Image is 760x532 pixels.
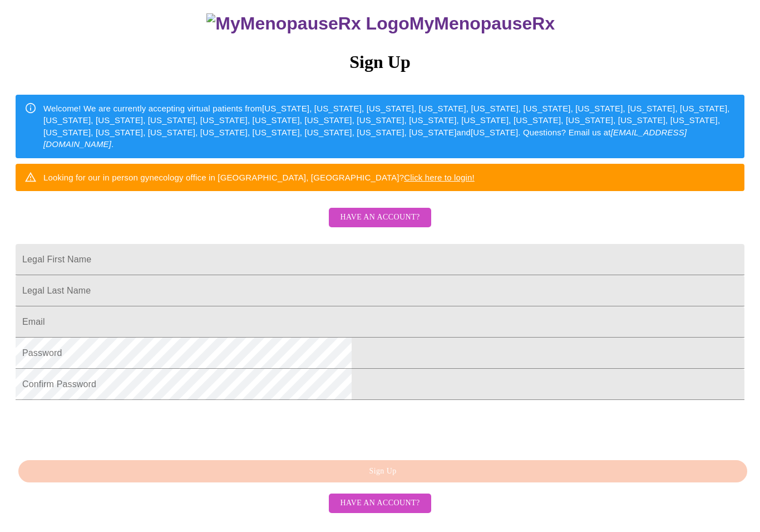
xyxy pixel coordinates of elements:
[326,220,433,230] a: Have an account?
[404,173,475,182] a: Click here to login!
[17,13,745,34] h3: MyMenopauseRx
[329,208,431,227] button: Have an account?
[16,52,744,72] h3: Sign Up
[206,13,409,34] img: MyMenopauseRx Logo
[43,167,475,188] div: Looking for our in person gynecology office in [GEOGRAPHIC_DATA], [GEOGRAPHIC_DATA]?
[329,494,431,513] button: Have an account?
[16,406,185,449] iframe: reCAPTCHA
[43,98,736,155] div: Welcome! We are currently accepting virtual patients from [US_STATE], [US_STATE], [US_STATE], [US...
[340,211,420,224] span: Have an account?
[326,497,433,507] a: Have an account?
[340,496,420,510] span: Have an account?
